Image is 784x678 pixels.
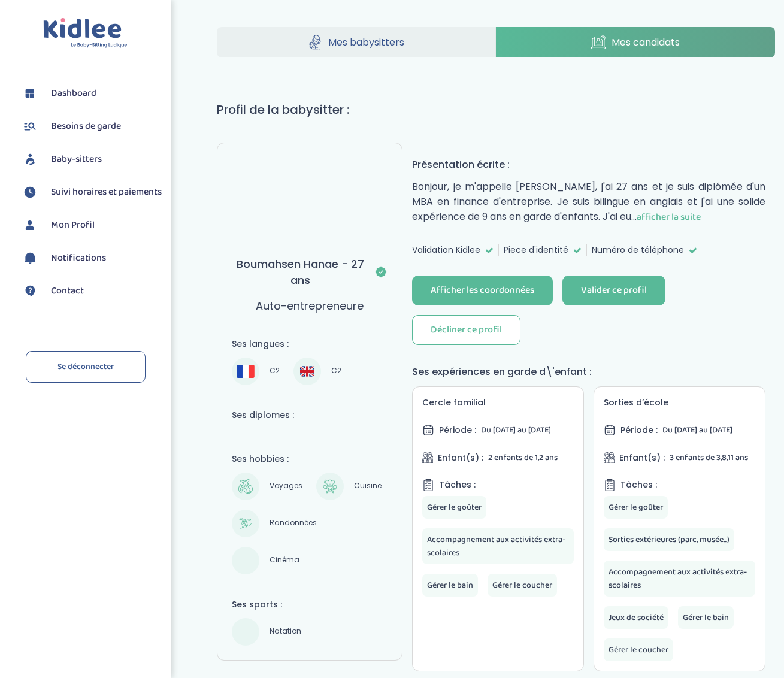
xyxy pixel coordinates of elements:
[412,315,520,345] button: Décliner ce profil
[350,479,386,494] span: Cuisine
[21,150,39,168] img: babysitters.svg
[232,409,388,422] h4: Ses diplomes :
[21,117,162,135] a: Besoins de garde
[619,452,665,464] span: Enfant(s) :
[612,35,680,50] span: Mes candidats
[232,598,388,611] h4: Ses sports :
[21,84,39,102] img: dashboard.svg
[256,298,364,314] p: Auto-entrepreneure
[412,244,480,256] span: Validation Kidlee
[609,611,664,624] span: Jeux de société
[439,424,476,437] span: Période :
[562,276,665,305] button: Valider ce profil
[21,117,39,135] img: besoin.svg
[217,27,496,57] a: Mes babysitters
[21,150,162,168] a: Baby-sitters
[431,323,502,337] div: Décliner ce profil
[265,479,307,494] span: Voyages
[431,284,534,298] div: Afficher les coordonnées
[620,479,657,491] span: Tâches :
[422,396,574,409] h5: Cercle familial
[662,423,732,437] span: Du [DATE] au [DATE]
[427,579,473,592] span: Gérer le bain
[683,611,729,624] span: Gérer le bain
[609,501,663,514] span: Gérer le goûter
[504,244,568,256] span: Piece d'identité
[21,216,39,234] img: profil.svg
[51,152,102,167] span: Baby-sitters
[21,282,39,300] img: contact.svg
[609,565,750,592] span: Accompagnement aux activités extra-scolaires
[438,452,483,464] span: Enfant(s) :
[21,282,162,300] a: Contact
[237,365,255,377] img: Français
[488,451,558,464] span: 2 enfants de 1,2 ans
[265,516,321,531] span: Randonnées
[51,251,106,265] span: Notifications
[637,210,701,225] span: afficher la suite
[51,119,121,134] span: Besoins de garde
[21,216,162,234] a: Mon Profil
[670,451,748,464] span: 3 enfants de 3,8,11 ans
[620,424,658,437] span: Période :
[412,276,553,305] button: Afficher les coordonnées
[51,185,162,199] span: Suivi horaires et paiements
[21,183,39,201] img: suivihoraire.svg
[217,101,776,119] h1: Profil de la babysitter :
[21,183,162,201] a: Suivi horaires et paiements
[51,86,96,101] span: Dashboard
[492,579,552,592] span: Gérer le coucher
[51,218,95,232] span: Mon Profil
[412,157,765,172] h4: Présentation écrite :
[412,179,765,225] p: Bonjour, je m'appelle [PERSON_NAME], j'ai 27 ans et je suis diplômée d'un MBA en finance d'entrep...
[232,453,388,465] h4: Ses hobbies :
[412,364,765,379] h4: Ses expériences en garde d\'enfant :
[43,18,128,49] img: logo.svg
[427,533,569,559] span: Accompagnement aux activités extra-scolaires
[26,351,146,383] a: Se déconnecter
[592,244,684,256] span: Numéro de téléphone
[232,256,388,288] h3: Boumahsen Hanae - 27 ans
[427,501,482,514] span: Gérer le goûter
[21,249,162,267] a: Notifications
[21,84,162,102] a: Dashboard
[604,396,755,409] h5: Sorties d’école
[232,338,388,350] h4: Ses langues :
[300,364,314,379] img: Anglais
[609,533,729,546] span: Sorties extérieures (parc, musée...)
[265,553,304,568] span: Cinéma
[481,423,551,437] span: Du [DATE] au [DATE]
[265,364,284,379] span: C2
[327,364,346,379] span: C2
[581,284,647,298] div: Valider ce profil
[265,625,305,639] span: Natation
[328,35,404,50] span: Mes babysitters
[51,284,84,298] span: Contact
[496,27,775,57] a: Mes candidats
[439,479,476,491] span: Tâches :
[609,643,668,656] span: Gérer le coucher
[21,249,39,267] img: notification.svg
